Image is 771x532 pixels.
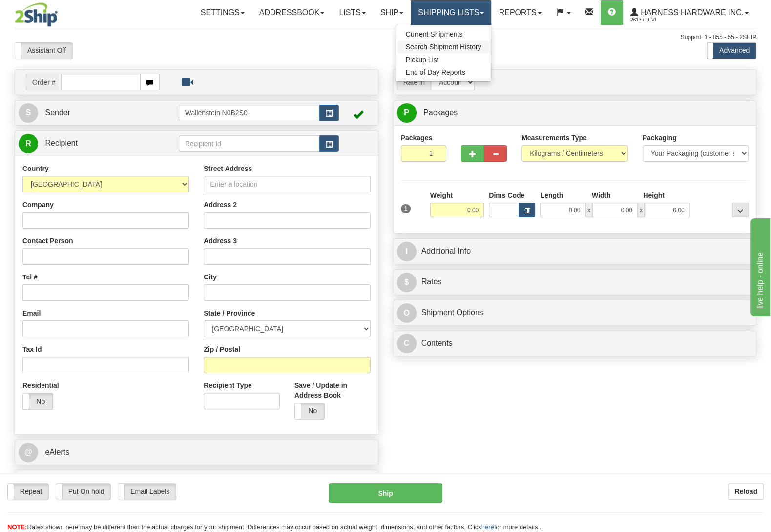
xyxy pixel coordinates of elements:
a: End of Day Reports [396,66,491,79]
span: 1 [401,204,411,213]
a: IAdditional Info [397,241,753,261]
span: x [585,203,592,217]
input: Enter a location [204,176,370,192]
label: Assistant Off [15,43,72,59]
a: Shipping lists [411,0,491,25]
label: Measurements Type [521,133,587,143]
label: Repeat [8,484,48,500]
a: Search Shipment History [396,41,491,53]
label: Tax Id [22,344,42,354]
label: Length [540,191,563,200]
span: R [19,134,38,153]
span: @ [19,443,38,462]
div: ... [732,203,749,217]
label: Save / Update in Address Book [294,381,371,400]
span: Order # [26,74,61,90]
label: No [295,403,325,419]
label: Company [22,200,54,210]
a: R Recipient [19,133,161,153]
span: O [397,303,417,323]
span: Packages [423,108,458,117]
a: CContents [397,334,753,354]
span: $ [397,273,417,292]
label: Tel # [22,272,38,282]
input: Recipient Id [179,135,320,152]
label: Zip / Postal [204,344,240,354]
span: Harness Hardware Inc. [638,8,744,17]
label: Packaging [643,133,677,143]
span: Sender [45,108,70,117]
a: Pickup List [396,53,491,66]
b: Reload [734,488,757,495]
label: Packages [401,133,433,143]
span: End of Day Reports [406,68,465,76]
span: I [397,242,417,261]
label: Street Address [204,164,252,173]
label: No [23,393,53,409]
span: 2617 / Levi [630,15,704,25]
span: Search Shipment History [406,43,481,51]
label: Put On hold [56,484,111,500]
label: City [204,272,216,282]
div: Support: 1 - 855 - 55 - 2SHIP [15,33,756,42]
label: Address 2 [204,200,237,210]
label: Advanced [707,43,756,59]
label: Address 3 [204,236,237,246]
img: logo2617.jpg [15,2,58,27]
label: Weight [430,191,453,200]
label: State / Province [204,308,255,318]
a: Lists [332,0,373,25]
span: NOTE: [7,523,27,531]
a: @ eAlerts [19,443,375,463]
a: Ship [373,0,411,25]
span: x [638,203,645,217]
label: Email [22,308,41,318]
label: Email Labels [118,484,176,500]
a: Reports [491,0,548,25]
label: Recipient Type [204,381,252,390]
span: Rate in [397,74,431,90]
a: Addressbook [252,0,332,25]
label: Residential [22,381,59,390]
a: OShipment Options [397,303,753,323]
iframe: chat widget [749,216,770,316]
label: Width [592,191,611,200]
label: Dims Code [489,191,524,200]
label: Contact Person [22,236,73,246]
a: $Rates [397,272,753,292]
span: C [397,334,417,353]
span: P [397,103,417,123]
a: P Packages [397,103,753,123]
a: Harness Hardware Inc. 2617 / Levi [623,0,756,25]
span: Pickup List [406,56,439,64]
button: Ship [329,483,442,503]
input: Sender Id [179,105,320,121]
span: eAlerts [45,448,69,456]
span: Recipient [45,139,78,147]
button: Reload [728,483,764,500]
a: Current Shipments [396,28,491,41]
label: Country [22,164,49,173]
div: live help - online [7,6,90,18]
span: S [19,103,38,123]
a: Settings [193,0,252,25]
span: Current Shipments [406,30,463,38]
a: here [481,523,494,531]
label: Height [643,191,665,200]
a: S Sender [19,103,179,123]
